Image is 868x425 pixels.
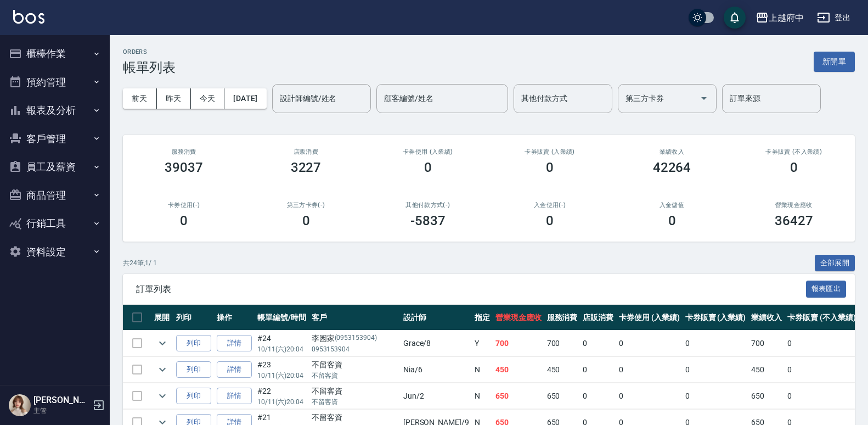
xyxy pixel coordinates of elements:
[806,281,847,298] button: 報表匯出
[472,305,493,331] th: 指定
[217,361,252,378] a: 詳情
[312,385,398,397] div: 不留客資
[493,383,544,409] td: 650
[4,40,105,68] button: 櫃檯作業
[493,331,544,356] td: 700
[13,10,44,24] img: Logo
[9,394,31,416] img: Person
[683,305,749,331] th: 卡券販賣 (入業績)
[748,305,785,331] th: 業績收入
[401,305,472,331] th: 設計師
[616,357,683,383] td: 0
[255,305,309,331] th: 帳單編號/時間
[769,11,804,25] div: 上越府中
[814,56,855,66] a: 新開單
[401,383,472,409] td: Jun /2
[4,181,105,210] button: 商品管理
[123,48,176,55] h2: ORDERS
[746,148,842,155] h2: 卡券販賣 (不入業績)
[683,357,749,383] td: 0
[546,213,554,228] h3: 0
[380,202,476,209] h2: 其他付款方式(-)
[624,148,719,155] h2: 業績收入
[312,397,398,407] p: 不留客資
[785,357,858,383] td: 0
[4,209,105,238] button: 行銷工具
[683,383,749,409] td: 0
[544,331,580,356] td: 700
[255,357,309,383] td: #23
[401,331,472,356] td: Grace /8
[813,8,855,28] button: 登出
[312,344,398,354] p: 0953153904
[176,361,211,378] button: 列印
[191,88,225,109] button: 今天
[255,383,309,409] td: #22
[544,383,580,409] td: 650
[123,88,157,109] button: 前天
[580,357,616,383] td: 0
[123,258,157,268] p: 共 24 筆, 1 / 1
[157,88,191,109] button: 昨天
[217,388,252,405] a: 詳情
[136,202,232,209] h2: 卡券使用(-)
[214,305,255,331] th: 操作
[785,331,858,356] td: 0
[748,331,785,356] td: 700
[616,331,683,356] td: 0
[616,383,683,409] td: 0
[33,395,89,406] h5: [PERSON_NAME]
[724,7,746,29] button: save
[151,305,173,331] th: 展開
[410,213,446,228] h3: -5837
[154,388,171,404] button: expand row
[4,68,105,97] button: 預約管理
[815,255,855,272] button: 全部展開
[176,335,211,352] button: 列印
[380,148,476,155] h2: 卡券使用 (入業績)
[748,383,785,409] td: 650
[258,202,353,209] h2: 第三方卡券(-)
[291,160,322,175] h3: 3227
[180,213,188,228] h3: 0
[616,305,683,331] th: 卡券使用 (入業績)
[154,361,171,378] button: expand row
[668,213,676,228] h3: 0
[257,397,306,407] p: 10/11 (六) 20:04
[33,406,89,416] p: 主管
[624,202,719,209] h2: 入金儲值
[224,88,266,109] button: [DATE]
[580,305,616,331] th: 店販消費
[217,335,252,352] a: 詳情
[580,331,616,356] td: 0
[4,238,105,266] button: 資料設定
[136,284,806,295] span: 訂單列表
[746,202,842,209] h2: 營業現金應收
[312,412,398,423] div: 不留客資
[785,305,858,331] th: 卡券販賣 (不入業績)
[683,331,749,356] td: 0
[580,383,616,409] td: 0
[173,305,214,331] th: 列印
[695,90,713,107] button: Open
[176,388,211,405] button: 列印
[502,148,598,155] h2: 卡券販賣 (入業績)
[335,333,377,344] p: (0953153904)
[302,213,310,228] h3: 0
[790,160,798,175] h3: 0
[154,335,171,351] button: expand row
[472,357,493,383] td: N
[255,331,309,356] td: #24
[814,52,855,72] button: 新開單
[502,202,598,209] h2: 入金使用(-)
[544,357,580,383] td: 450
[472,383,493,409] td: N
[401,357,472,383] td: Nia /6
[493,305,544,331] th: 營業現金應收
[257,344,306,354] p: 10/11 (六) 20:04
[785,383,858,409] td: 0
[472,331,493,356] td: Y
[309,305,401,331] th: 客戶
[4,96,105,125] button: 報表及分析
[546,160,554,175] h3: 0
